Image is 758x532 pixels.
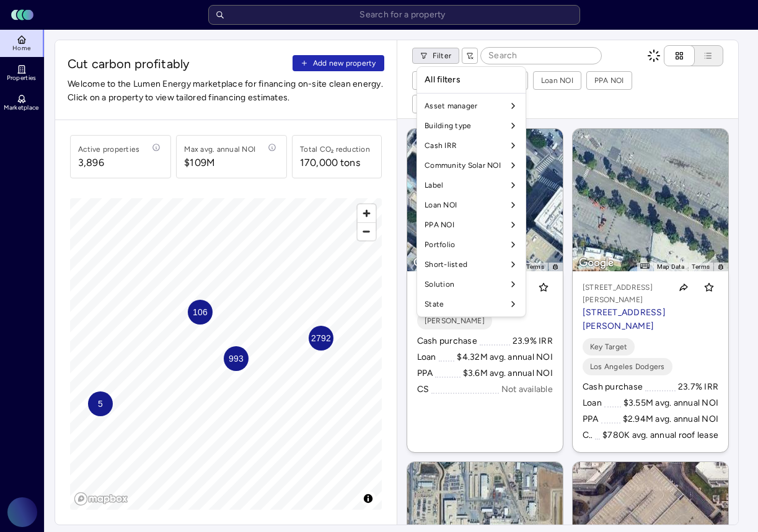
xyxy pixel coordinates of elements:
[420,155,523,175] div: Community Solar NOI
[420,195,523,215] div: Loan NOI
[361,491,376,506] button: Toggle attribution
[420,215,523,235] div: PPA NOI
[420,175,523,195] div: Label
[420,96,523,116] div: Asset manager
[358,223,376,240] span: Zoom out
[358,222,376,240] button: Zoom out
[358,204,376,222] button: Zoom in
[420,69,523,90] div: All filters
[420,294,523,314] div: State
[74,492,128,506] a: Mapbox logo
[420,136,523,155] div: Cash IRR
[420,116,523,136] div: Building type
[420,274,523,294] div: Solution
[420,235,523,255] div: Portfolio
[420,255,523,274] div: Short-listed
